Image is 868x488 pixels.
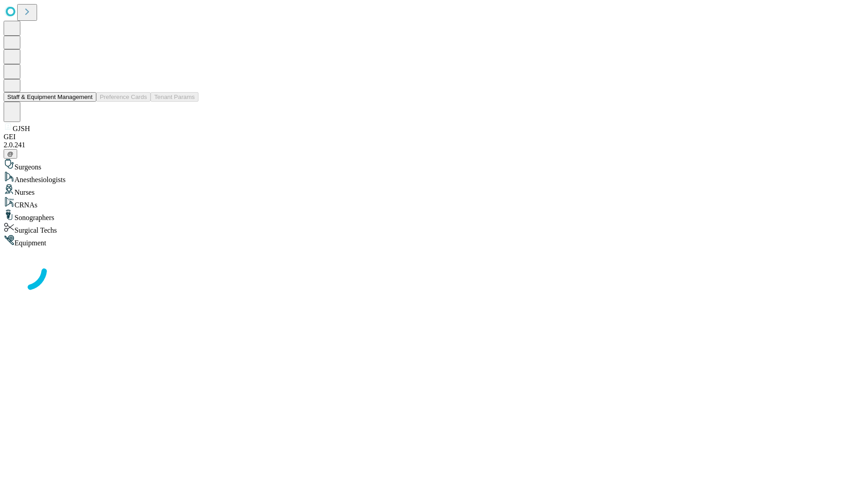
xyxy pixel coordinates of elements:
[4,159,864,171] div: Surgeons
[7,150,14,157] span: @
[96,92,151,102] button: Preference Cards
[4,184,864,197] div: Nurses
[4,149,17,159] button: @
[4,209,864,222] div: Sonographers
[4,171,864,184] div: Anesthesiologists
[4,222,864,235] div: Surgical Techs
[13,125,30,132] span: GJSH
[4,197,864,209] div: CRNAs
[151,92,198,102] button: Tenant Params
[4,92,96,102] button: Staff & Equipment Management
[4,235,864,247] div: Equipment
[4,133,864,141] div: GEI
[4,141,864,149] div: 2.0.241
